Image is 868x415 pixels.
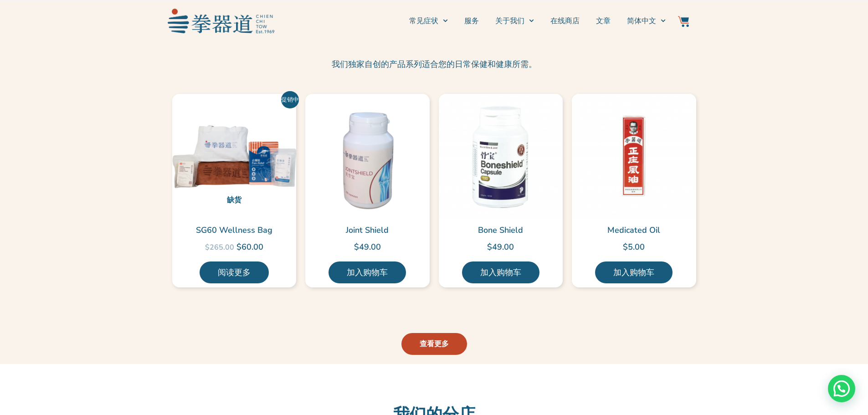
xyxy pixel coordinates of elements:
a: 常见症状 [409,10,448,32]
span: $ [623,241,628,252]
span: $ [205,242,210,252]
span: 促销中 [281,91,299,108]
h2: 产品 [5,24,863,44]
img: Bone Shield [439,94,563,218]
span: 简体中文 [627,15,656,26]
span: $ [236,241,241,252]
bdi: 49.00 [354,241,381,252]
a: 在线商店 [550,10,580,32]
a: 加入购物车：“Medicated Oil” [595,261,673,283]
a: SG60 Wellness Bag [172,224,297,236]
img: Joint Shield [305,94,430,218]
span: $ [354,241,359,252]
bdi: 5.00 [623,241,645,252]
a: 缺货 [172,94,297,218]
a: 加入购物车：“Bone Shield” [462,261,539,283]
a: 加入购物车：“Joint Shield” [329,261,406,283]
bdi: 60.00 [236,241,263,252]
a: 服务 [464,10,479,32]
span: 缺货 [180,191,289,210]
a: 详细了解 “SG60 Wellness Bag” [200,261,269,283]
img: SG60 Wellness Bag [172,94,297,218]
a: Medicated Oil [572,224,696,236]
span: $ [487,241,492,252]
img: Medicated Oil [572,94,696,218]
a: 文章 [596,10,611,32]
a: Bone Shield [439,224,563,236]
span: 查看更多 [420,338,449,349]
a: 关于我们 [495,10,534,32]
bdi: 265.00 [205,242,234,252]
img: Website Icon-03 [678,16,689,27]
a: 简体中文 [627,10,666,32]
a: 查看更多 [401,333,467,355]
bdi: 49.00 [487,241,514,252]
nav: Menu [279,10,666,32]
a: Joint Shield [305,224,430,236]
p: 我们独家自创的产品系列适合您的日常保健和健康所需。 [263,58,605,71]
